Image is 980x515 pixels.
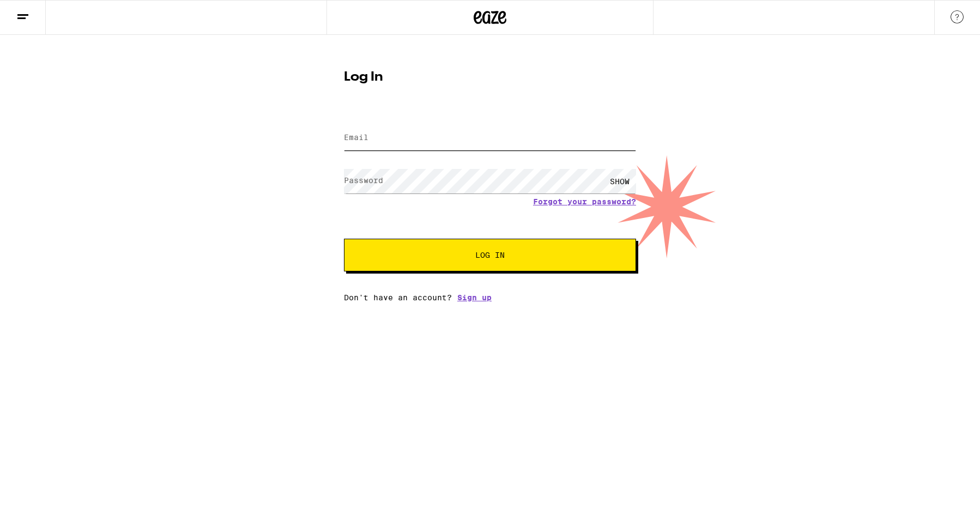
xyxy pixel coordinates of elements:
label: Password [344,176,383,185]
div: SHOW [603,169,636,193]
input: Email [344,126,636,150]
div: Don't have an account? [344,293,636,302]
a: Forgot your password? [533,197,636,206]
button: Log In [344,239,636,271]
label: Email [344,133,368,142]
h1: Log In [344,71,636,84]
span: Log In [475,251,505,259]
a: Sign up [457,293,492,302]
span: Hi. Need any help? [7,8,78,16]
